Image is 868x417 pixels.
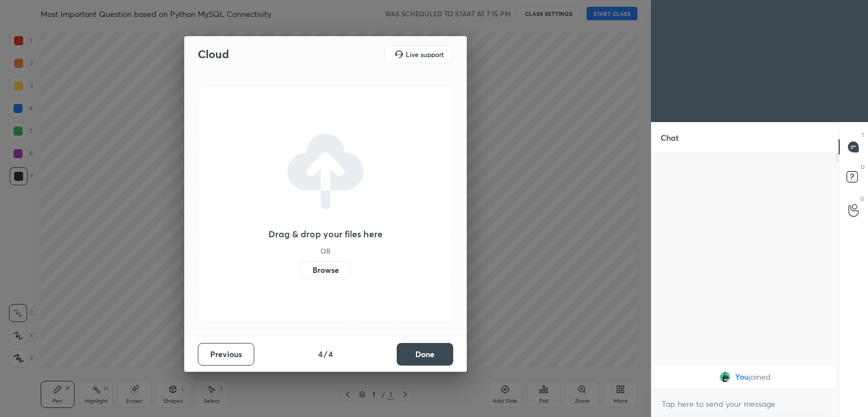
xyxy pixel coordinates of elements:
[652,363,839,390] div: grid
[198,47,229,62] h2: Cloud
[268,229,383,238] h3: Drag & drop your files here
[318,348,323,360] h4: 4
[397,343,453,366] button: Done
[198,343,254,366] button: Previous
[861,131,865,140] p: T
[861,163,865,171] p: D
[735,372,749,381] span: You
[860,194,865,203] p: G
[749,372,771,381] span: joined
[324,348,327,360] h4: /
[652,123,688,153] p: Chat
[406,51,444,58] h5: Live support
[719,371,731,383] img: 7b2265ad5ca347229539244e8c80ba08.jpg
[320,247,331,254] h5: OR
[328,348,333,360] h4: 4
